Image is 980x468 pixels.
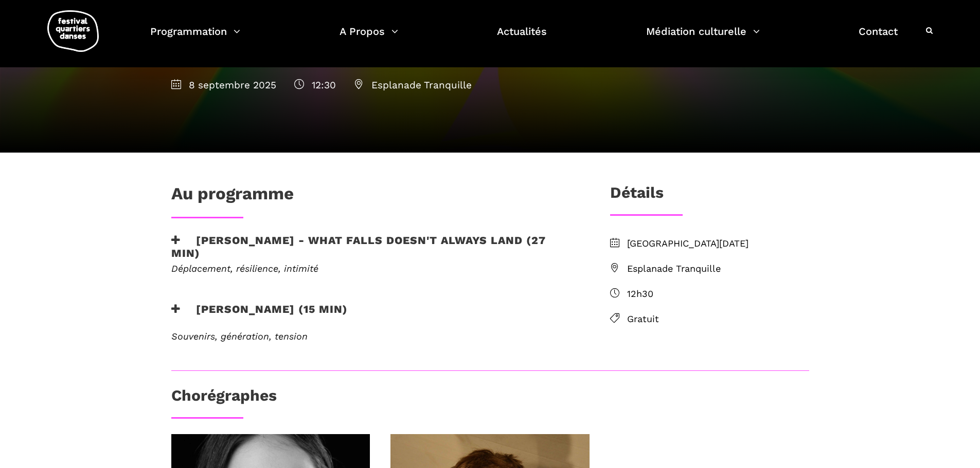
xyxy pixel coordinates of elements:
[859,23,898,53] a: Contact
[171,183,294,209] h1: Au programme
[497,23,547,53] a: Actualités
[627,261,809,276] span: Esplanade Tranquille
[646,23,760,53] a: Médiation culturelle
[171,303,348,328] h3: [PERSON_NAME] (15 min)
[294,79,336,91] span: 12:30
[340,23,398,53] a: A Propos
[150,23,240,53] a: Programmation
[627,287,809,302] span: 12h30
[171,79,276,91] span: 8 septembre 2025
[610,183,664,209] h3: Détails
[171,263,318,274] em: Déplacement, résilience, intimité
[627,312,809,327] span: Gratuit
[171,386,277,412] h3: Chorégraphes
[354,79,472,91] span: Esplanade Tranquille
[627,236,809,251] span: [GEOGRAPHIC_DATA][DATE]
[171,234,577,259] h3: [PERSON_NAME] - What Falls Doesn't Always Land (27 min)
[171,331,308,342] em: Souvenirs, génération, tension
[47,10,99,52] img: logo-fqd-med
